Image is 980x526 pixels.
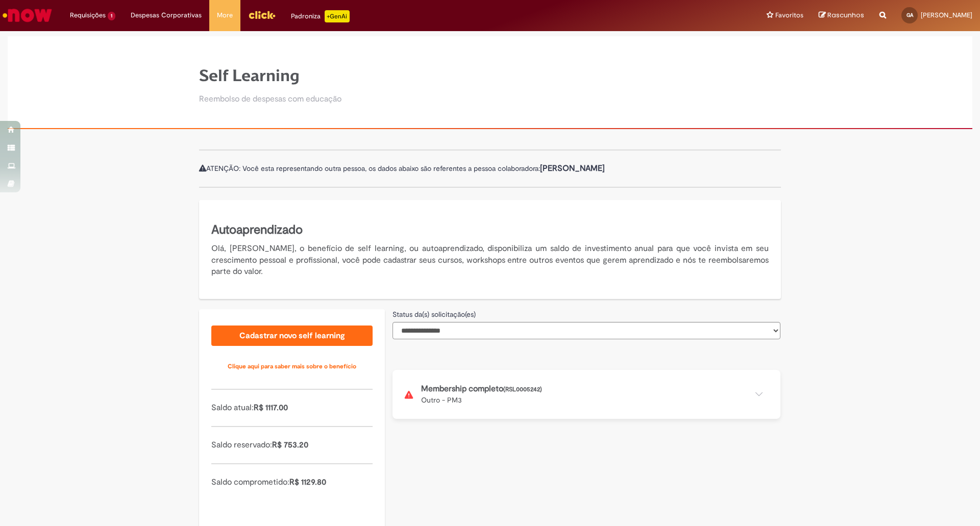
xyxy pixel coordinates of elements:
[775,10,803,20] span: Favoritos
[248,7,276,22] img: click_logo_yellow_360x200.png
[211,402,373,414] p: Saldo atual:
[272,440,308,450] span: R$ 753.20
[217,10,233,20] span: More
[211,356,373,377] a: Clique aqui para saber mais sobre o benefício
[819,11,864,20] a: Rascunhos
[393,309,476,319] label: Status da(s) solicitação(es)
[211,439,373,451] p: Saldo reservado:
[1,5,54,26] img: ServiceNow
[199,95,341,104] h2: Reembolso de despesas com educação
[108,12,115,20] span: 1
[906,12,913,18] span: GA
[211,477,373,488] p: Saldo comprometido:
[211,243,769,278] p: Olá, [PERSON_NAME], o benefício de self learning, ou autoaprendizado, disponibiliza um saldo de i...
[291,10,350,22] div: Padroniza
[131,10,202,20] span: Despesas Corporativas
[827,10,864,20] span: Rascunhos
[199,149,781,188] div: ATENÇÃO: Você esta representando outra pessoa, os dados abaixo são referentes a pessoa colaboradora:
[325,10,350,22] p: +GenAi
[211,221,769,239] h5: Autoaprendizado
[254,403,288,413] span: R$ 1117.00
[921,11,972,19] span: [PERSON_NAME]
[199,67,341,85] h1: Self Learning
[540,163,605,173] b: [PERSON_NAME]
[211,325,373,346] a: Cadastrar novo self learning
[289,477,326,487] span: R$ 1129.80
[70,10,106,20] span: Requisições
